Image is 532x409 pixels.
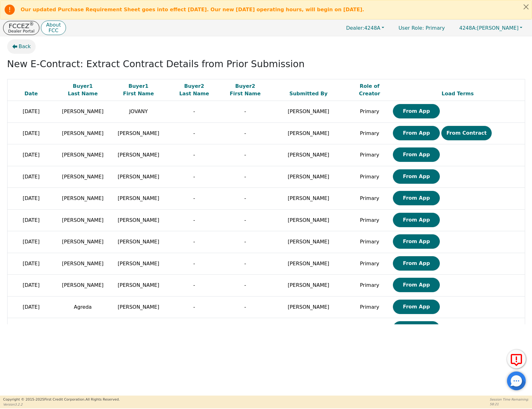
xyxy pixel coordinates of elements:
[7,231,55,253] td: [DATE]
[193,217,195,223] span: -
[349,101,391,123] td: Primary
[21,7,364,12] b: Our updated Purchase Requirement Sheet goes into effect [DATE]. Our new [DATE] operating hours, w...
[62,282,103,288] span: [PERSON_NAME]
[349,122,391,144] td: Primary
[118,152,159,158] span: [PERSON_NAME]
[118,239,159,245] span: [PERSON_NAME]
[193,108,195,114] span: -
[269,101,349,123] td: [PERSON_NAME]
[29,21,34,27] sup: ®
[118,261,159,267] span: [PERSON_NAME]
[7,166,55,188] td: [DATE]
[62,130,103,136] span: [PERSON_NAME]
[393,126,440,140] button: From App
[393,256,440,271] button: From App
[269,122,349,144] td: [PERSON_NAME]
[393,191,440,205] button: From App
[393,104,440,118] button: From App
[393,169,440,184] button: From App
[349,275,391,297] td: Primary
[7,318,55,340] td: [DATE]
[8,23,34,29] p: FCCEZ
[349,188,391,210] td: Primary
[269,166,349,188] td: [PERSON_NAME]
[19,43,31,50] span: Back
[346,25,364,31] span: Dealer:
[193,239,195,245] span: -
[118,174,159,180] span: [PERSON_NAME]
[244,130,246,136] span: -
[507,350,526,368] button: Report Error to FCC
[193,152,195,158] span: -
[346,25,380,31] span: 4248A
[9,90,53,97] div: Date
[244,239,246,245] span: -
[269,231,349,253] td: [PERSON_NAME]
[129,108,148,114] span: JOVANY
[392,22,451,34] a: User Role: Primary
[193,261,195,267] span: -
[393,321,440,336] button: From App
[244,282,246,288] span: -
[118,217,159,223] span: [PERSON_NAME]
[62,174,103,180] span: [PERSON_NAME]
[392,90,523,97] div: Load Terms
[350,82,389,97] div: Role of Creator
[349,318,391,340] td: Primary
[7,101,55,123] td: [DATE]
[3,21,39,35] button: FCCEZ®Dealer Portal
[392,22,451,34] p: Primary
[41,21,66,35] button: AboutFCC
[244,261,246,267] span: -
[193,130,195,136] span: -
[223,82,267,97] div: Buyer 2 First Name
[393,278,440,292] button: From App
[62,195,103,201] span: [PERSON_NAME]
[62,217,103,223] span: [PERSON_NAME]
[7,122,55,144] td: [DATE]
[244,108,246,114] span: -
[118,304,159,310] span: [PERSON_NAME]
[3,397,120,402] p: Copyright © 2015- 2025 First Credit Corporation.
[118,130,159,136] span: [PERSON_NAME]
[269,188,349,210] td: [PERSON_NAME]
[269,296,349,318] td: [PERSON_NAME]
[269,209,349,231] td: [PERSON_NAME]
[244,195,246,201] span: -
[490,402,529,407] p: 58:21
[393,234,440,249] button: From App
[7,188,55,210] td: [DATE]
[393,147,440,162] button: From App
[3,402,120,407] p: Version 3.2.2
[118,282,159,288] span: [PERSON_NAME]
[7,39,36,54] button: Back
[7,209,55,231] td: [DATE]
[62,108,103,114] span: [PERSON_NAME]
[193,174,195,180] span: -
[349,144,391,166] td: Primary
[453,23,529,33] button: 4248A:[PERSON_NAME]
[46,28,61,33] p: FCC
[490,397,529,402] p: Session Time Remaining:
[168,82,220,97] div: Buyer 2 Last Name
[74,304,92,310] span: Agreda
[270,90,347,97] div: Submitted By
[62,152,103,158] span: [PERSON_NAME]
[339,23,391,33] button: Dealer:4248A
[62,239,103,245] span: [PERSON_NAME]
[349,166,391,188] td: Primary
[269,318,349,340] td: [PERSON_NAME]
[193,304,195,310] span: -
[520,0,532,13] button: Close alert
[112,82,165,97] div: Buyer 1 First Name
[244,152,246,158] span: -
[46,22,61,27] p: About
[7,58,525,70] h2: New E-Contract: Extract Contract Details from Prior Submission
[7,144,55,166] td: [DATE]
[244,304,246,310] span: -
[349,296,391,318] td: Primary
